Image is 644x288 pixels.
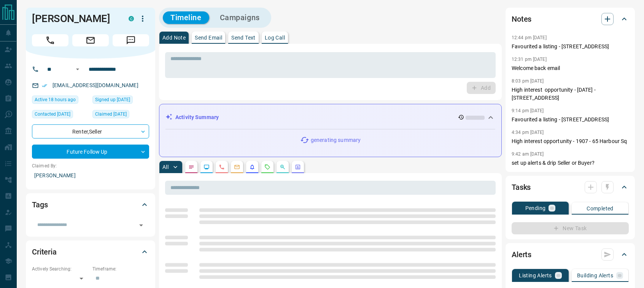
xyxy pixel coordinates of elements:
[32,169,149,182] p: [PERSON_NAME]
[163,11,209,24] button: Timeline
[512,57,547,62] p: 12:31 pm [DATE]
[512,130,544,135] p: 4:34 pm [DATE]
[512,181,531,193] h2: Tasks
[32,110,89,121] div: Mon Aug 25 2025
[165,110,495,124] div: Activity Summary
[525,205,546,211] p: Pending
[231,35,256,40] p: Send Text
[35,110,70,118] span: Contacted [DATE]
[32,13,117,25] h1: [PERSON_NAME]
[113,34,149,46] span: Message
[42,83,47,88] svg: Email Verified
[512,178,629,196] div: Tasks
[32,266,89,272] p: Actively Searching:
[32,199,48,211] h2: Tags
[265,35,285,40] p: Log Call
[136,220,146,231] button: Open
[512,137,629,145] p: High interest opportunity - 1907 - 65 Harbour Sq
[32,243,149,261] div: Criteria
[512,151,544,157] p: 9:42 am [DATE]
[188,164,194,170] svg: Notes
[234,164,240,170] svg: Emails
[32,145,149,159] div: Future Follow Up
[264,164,270,170] svg: Requests
[280,164,286,170] svg: Opportunities
[95,110,127,118] span: Claimed [DATE]
[32,162,149,169] p: Claimed By:
[195,35,222,40] p: Send Email
[204,164,210,170] svg: Lead Browsing Activity
[95,96,130,103] span: Signed up [DATE]
[72,34,109,46] span: Email
[512,159,629,167] p: set up alerts & drip Seller or Buyer?
[129,16,134,21] div: condos.ca
[212,11,267,24] button: Campaigns
[295,164,301,170] svg: Agent Actions
[162,164,169,170] p: All
[512,78,544,84] p: 8:03 pm [DATE]
[512,43,629,51] p: Favourited a listing - [STREET_ADDRESS]
[512,13,531,25] h2: Notes
[512,245,629,264] div: Alerts
[249,164,255,170] svg: Listing Alerts
[32,246,57,258] h2: Criteria
[92,95,149,106] div: Thu Aug 30 2018
[512,116,629,124] p: Favourited a listing - [STREET_ADDRESS]
[577,273,613,278] p: Building Alerts
[512,86,629,102] p: High interest opportunity - [DATE] - [STREET_ADDRESS]
[512,10,629,28] div: Notes
[32,34,68,46] span: Call
[32,95,89,106] div: Sun Sep 14 2025
[32,124,149,138] div: Renter , Seller
[162,35,186,40] p: Add Note
[175,113,219,121] p: Activity Summary
[219,164,225,170] svg: Calls
[32,196,149,214] div: Tags
[311,136,361,144] p: generating summary
[512,35,547,40] p: 12:44 pm [DATE]
[512,248,531,261] h2: Alerts
[512,108,544,113] p: 9:14 pm [DATE]
[92,266,149,272] p: Timeframe:
[587,206,614,211] p: Completed
[92,110,149,121] div: Thu Aug 30 2018
[519,273,552,278] p: Listing Alerts
[52,82,138,88] a: [EMAIL_ADDRESS][DOMAIN_NAME]
[73,65,82,74] button: Open
[512,64,629,72] p: Welcome back email
[35,96,76,103] span: Active 18 hours ago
